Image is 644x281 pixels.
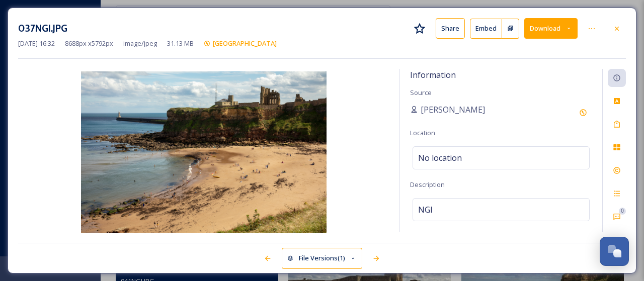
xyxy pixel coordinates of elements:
[410,180,445,189] span: Description
[524,18,578,39] button: Download
[418,152,462,164] span: No location
[410,88,432,97] span: Source
[18,39,55,48] span: [DATE] 16:32
[410,69,456,80] span: Information
[600,237,629,266] button: Open Chat
[418,204,433,216] span: NGI
[123,39,157,48] span: image/jpeg
[410,128,435,137] span: Location
[167,39,194,48] span: 31.13 MB
[18,71,389,235] img: 037NGI.JPG
[65,39,113,48] span: 8688 px x 5792 px
[470,19,502,39] button: Embed
[282,248,362,268] button: File Versions(1)
[619,208,626,215] div: 0
[18,21,67,36] h3: 037NGI.JPG
[213,39,277,48] span: [GEOGRAPHIC_DATA]
[436,18,465,39] button: Share
[421,104,485,116] span: [PERSON_NAME]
